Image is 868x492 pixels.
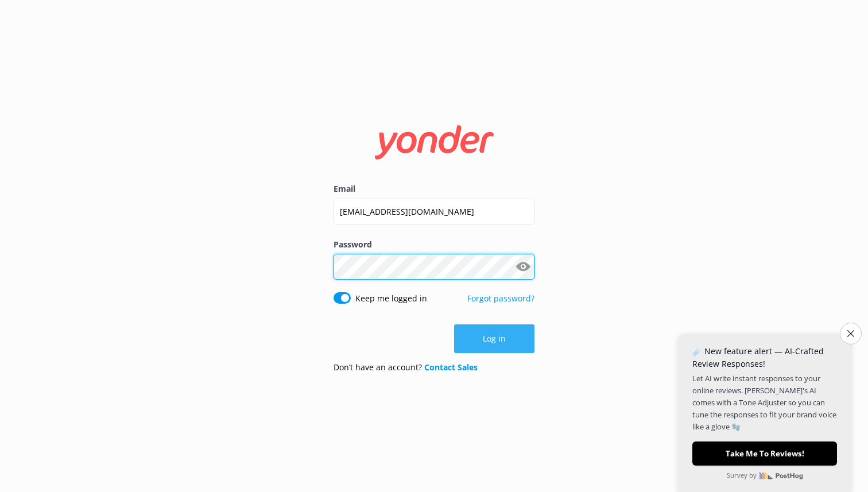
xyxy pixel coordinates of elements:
button: Show password [511,255,534,278]
label: Keep me logged in [355,292,427,305]
a: Contact Sales [424,362,478,373]
p: Don’t have an account? [334,361,478,374]
label: Password [334,238,534,251]
a: Forgot password? [467,293,534,304]
button: Log in [454,324,534,353]
input: user@emailaddress.com [334,199,534,224]
label: Email [334,183,534,195]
